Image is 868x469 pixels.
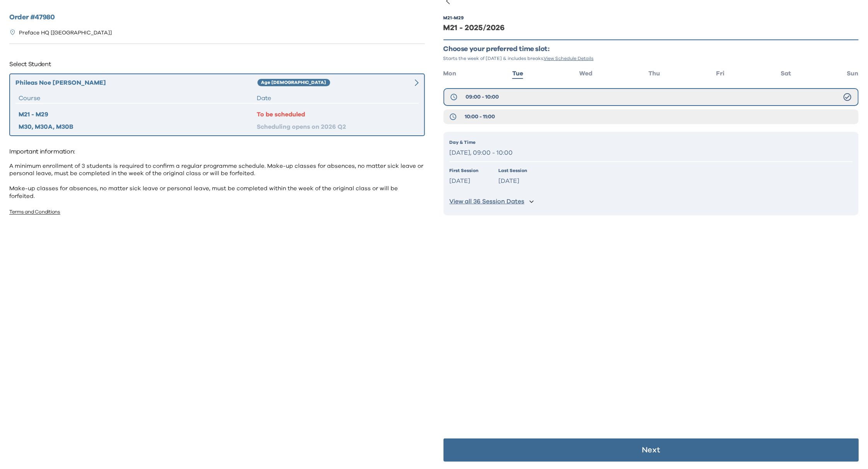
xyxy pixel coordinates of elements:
span: Fri [716,70,725,77]
div: M21 - M29 [443,15,464,21]
span: 10:00 - 11:00 [465,113,495,121]
div: Date [257,94,416,103]
button: 09:00 - 10:00 [443,88,859,106]
p: Choose your preferred time slot: [443,45,859,54]
p: A minimum enrollment of 3 students is required to confirm a regular programme schedule. Make-up c... [9,162,425,200]
p: [DATE] [450,176,479,187]
span: 09:00 - 10:00 [466,93,499,101]
span: Sat [781,70,791,77]
button: View all 36 Session Dates [450,194,853,209]
div: Age [DEMOGRAPHIC_DATA] [258,79,330,87]
div: To be scheduled [257,110,416,119]
p: Select Student [9,58,425,70]
p: Day & Time [450,139,853,146]
p: [DATE] [499,176,527,187]
p: Important information: [9,145,425,158]
button: 10:00 - 11:00 [443,109,859,124]
div: Scheduling opens on 2026 Q2 [257,122,416,131]
span: Sun [847,70,859,77]
button: Next [443,438,859,462]
p: Starts the week of [DATE] & includes breaks. [443,55,859,61]
span: Thu [648,70,660,77]
span: Mon [443,70,457,77]
div: M30, M30A, M30B [19,122,257,131]
div: Phileas Noe [PERSON_NAME] [15,78,258,87]
h2: Order # 47980 [9,12,425,23]
span: Tue [512,70,523,77]
p: Next [642,446,660,454]
p: View all 36 Session Dates [450,198,525,206]
p: [DATE], 09:00 - 10:00 [450,147,853,159]
div: Course [19,94,257,103]
p: Preface HQ [[GEOGRAPHIC_DATA]] [19,29,112,37]
span: Wed [579,70,592,77]
div: M21 - 2025/2026 [443,22,859,33]
span: View Schedule Details [544,56,594,61]
div: M21 - M29 [19,110,257,119]
a: Terms and Conditions [9,210,60,215]
p: First Session [450,167,479,174]
p: Last Session [499,167,527,174]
